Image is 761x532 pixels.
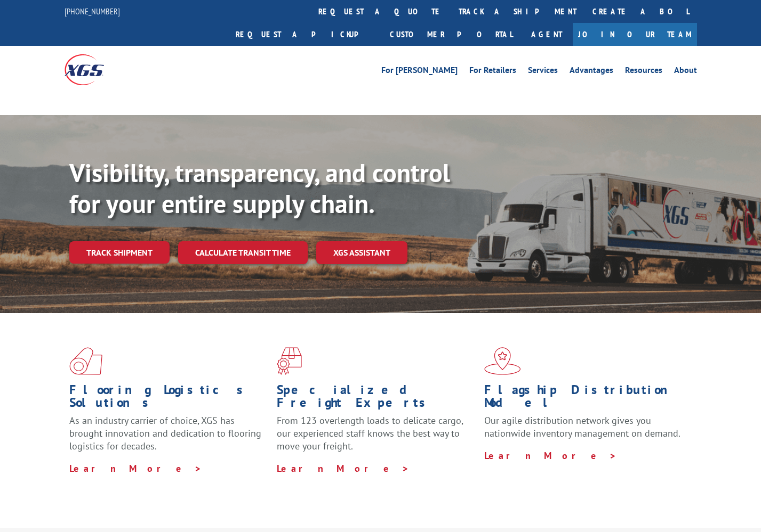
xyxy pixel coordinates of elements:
a: About [674,66,697,78]
a: XGS ASSISTANT [316,241,407,264]
a: For Retailers [469,66,516,78]
h1: Flagship Distribution Model [484,383,684,414]
span: Our agile distribution network gives you nationwide inventory management on demand. [484,414,680,439]
a: Learn More > [69,462,202,474]
b: Visibility, transparency, and control for your entire supply chain. [69,156,450,220]
a: Advantages [570,66,613,78]
a: Calculate transit time [178,241,308,264]
img: xgs-icon-focused-on-flooring-red [277,347,302,375]
a: Resources [625,66,662,78]
a: Learn More > [277,462,410,474]
a: [PHONE_NUMBER] [65,6,120,17]
a: Request a pickup [228,23,382,46]
a: For [PERSON_NAME] [381,66,458,78]
a: Agent [520,23,573,46]
img: xgs-icon-flagship-distribution-model-red [484,347,521,375]
a: Services [528,66,558,78]
a: Learn More > [484,449,617,462]
h1: Specialized Freight Experts [277,383,476,414]
a: Track shipment [69,241,170,264]
span: As an industry carrier of choice, XGS has brought innovation and dedication to flooring logistics... [69,414,261,452]
h1: Flooring Logistics Solutions [69,383,269,414]
a: Join Our Team [573,23,697,46]
p: From 123 overlength loads to delicate cargo, our experienced staff knows the best way to move you... [277,414,476,462]
a: Customer Portal [382,23,520,46]
img: xgs-icon-total-supply-chain-intelligence-red [69,347,102,375]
